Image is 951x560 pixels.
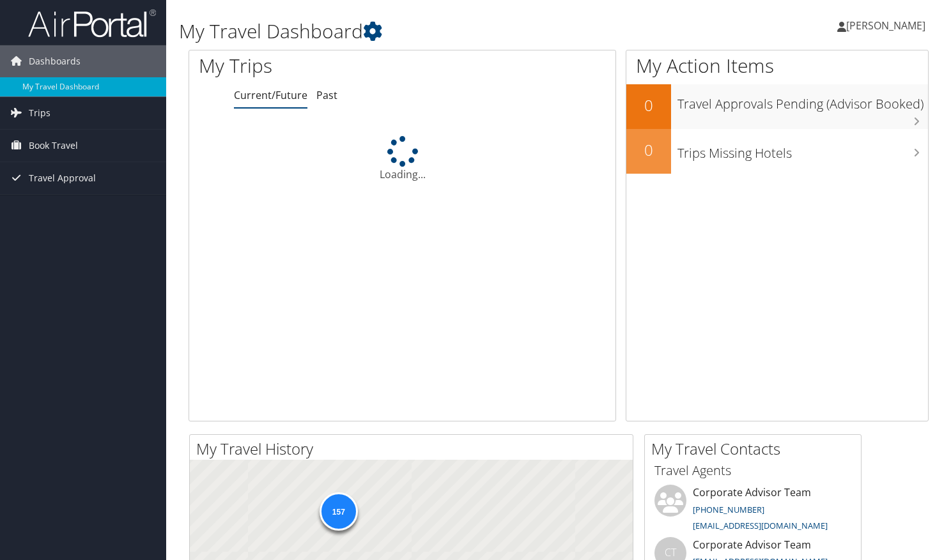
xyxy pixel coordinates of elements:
a: 0Travel Approvals Pending (Advisor Booked) [626,84,928,129]
span: [PERSON_NAME] [846,19,925,33]
a: Current/Future [234,88,307,102]
div: Loading... [189,136,615,182]
div: 157 [319,492,357,531]
a: [PHONE_NUMBER] [693,504,764,515]
h3: Trips Missing Hotels [677,138,928,162]
h1: My Trips [199,52,428,79]
h3: Travel Approvals Pending (Advisor Booked) [677,89,928,113]
span: Dashboards [29,45,81,77]
span: Book Travel [29,130,78,162]
h2: My Travel History [196,438,633,460]
span: Trips [29,97,50,129]
h2: 0 [626,139,671,161]
li: Corporate Advisor Team [648,485,858,537]
img: airportal-logo.png [28,8,156,38]
h3: Travel Agents [654,462,851,480]
h2: My Travel Contacts [651,438,861,460]
a: [EMAIL_ADDRESS][DOMAIN_NAME] [693,520,828,531]
h2: 0 [626,95,671,116]
a: [PERSON_NAME] [837,6,938,45]
span: Travel Approval [29,162,96,194]
h1: My Travel Dashboard [179,18,685,45]
h1: My Action Items [626,52,928,79]
a: Past [316,88,337,102]
a: 0Trips Missing Hotels [626,129,928,174]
